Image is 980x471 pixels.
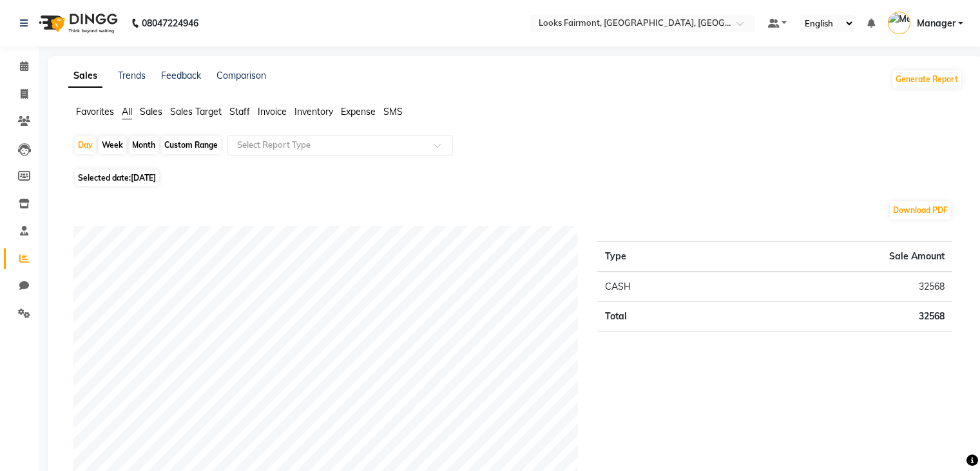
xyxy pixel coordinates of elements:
[892,70,961,88] button: Generate Report
[118,70,146,81] a: Trends
[161,70,201,81] a: Feedback
[383,106,403,117] span: SMS
[170,106,222,117] span: Sales Target
[76,106,114,117] span: Favorites
[75,170,159,186] span: Selected date:
[728,302,952,332] td: 32568
[229,106,250,117] span: Staff
[140,106,162,117] span: Sales
[597,242,728,272] th: Type
[258,106,287,117] span: Invoice
[728,242,952,272] th: Sale Amount
[216,70,266,81] a: Comparison
[75,136,96,154] div: Day
[161,136,221,154] div: Custom Range
[917,17,956,30] span: Manager
[597,272,728,302] td: CASH
[728,272,952,302] td: 32568
[890,201,951,219] button: Download PDF
[131,173,156,183] span: [DATE]
[142,5,198,41] b: 08047224946
[294,106,333,117] span: Inventory
[341,106,376,117] span: Expense
[122,106,132,117] span: All
[33,5,121,41] img: logo
[888,12,910,34] img: Manager
[99,136,126,154] div: Week
[597,302,728,332] td: Total
[129,136,159,154] div: Month
[68,65,102,88] a: Sales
